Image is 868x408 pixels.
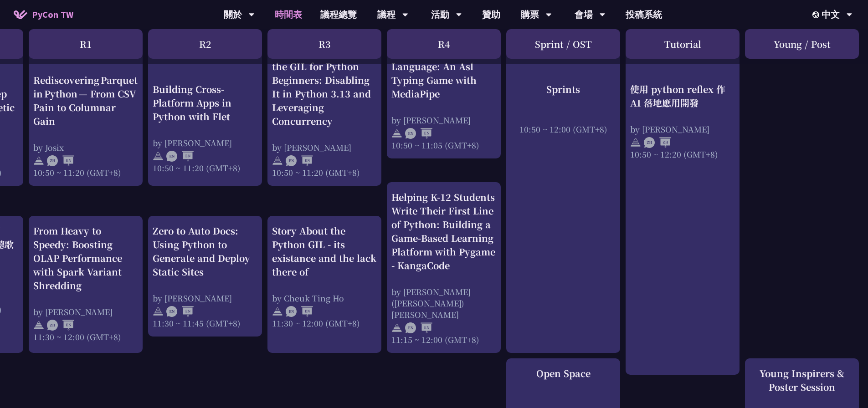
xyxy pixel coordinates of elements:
[272,317,377,329] div: 11:30 ~ 12:00 (GMT+8)
[391,139,496,151] div: 10:50 ~ 11:05 (GMT+8)
[33,46,138,151] a: Rediscovering Parquet in Python — From CSV Pain to Columnar Gain by Josix 10:50 ~ 11:20 (GMT+8)
[272,46,377,128] div: An Introduction to the GIL for Python Beginners: Disabling It in Python 3.13 and Leveraging Concu...
[391,334,496,345] div: 11:15 ~ 12:00 (GMT+8)
[630,46,735,123] a: 使用 python reflex 作 AI 落地應用開發 by [PERSON_NAME] 10:50 ~ 12:20 (GMT+8)
[33,167,138,178] div: 10:50 ~ 11:20 (GMT+8)
[391,114,496,126] div: by [PERSON_NAME]
[267,29,381,59] div: R3
[506,29,620,59] div: Sprint / OST
[272,46,377,178] a: An Introduction to the GIL for Python Beginners: Disabling It in Python 3.13 and Leveraging Concu...
[511,82,616,96] div: Sprints
[33,73,138,128] div: Rediscovering Parquet in Python — From CSV Pain to Columnar Gain
[153,317,257,329] div: 11:30 ~ 11:45 (GMT+8)
[272,224,377,329] a: Story About the Python GIL - its existance and the lack there of by Cheuk Ting Ho 11:30 ~ 12:00 (...
[286,155,313,166] img: ENEN.5a408d1.svg
[153,82,257,123] div: Building Cross-Platform Apps in Python with Flet
[33,155,44,166] img: svg+xml;base64,PHN2ZyB4bWxucz0iaHR0cDovL3d3dy53My5vcmcvMjAwMC9zdmciIHdpZHRoPSIyNCIgaGVpZ2h0PSIyNC...
[391,128,402,139] img: svg+xml;base64,PHN2ZyB4bWxucz0iaHR0cDovL3d3dy53My5vcmcvMjAwMC9zdmciIHdpZHRoPSIyNCIgaGVpZ2h0PSIyNC...
[32,8,73,21] span: PyCon TW
[33,306,138,317] div: by [PERSON_NAME]
[750,367,854,394] div: Young Inspirers & Poster Session
[153,292,257,304] div: by [PERSON_NAME]
[387,29,501,59] div: R4
[272,155,283,166] img: svg+xml;base64,PHN2ZyB4bWxucz0iaHR0cDovL3d3dy53My5vcmcvMjAwMC9zdmciIHdpZHRoPSIyNCIgaGVpZ2h0PSIyNC...
[33,224,138,292] div: From Heavy to Speedy: Boosting OLAP Performance with Spark Variant Shredding
[391,286,496,320] div: by [PERSON_NAME] ([PERSON_NAME]) [PERSON_NAME]
[630,148,735,159] div: 10:50 ~ 12:20 (GMT+8)
[33,320,44,331] img: svg+xml;base64,PHN2ZyB4bWxucz0iaHR0cDovL3d3dy53My5vcmcvMjAwMC9zdmciIHdpZHRoPSIyNCIgaGVpZ2h0PSIyNC...
[153,306,164,317] img: svg+xml;base64,PHN2ZyB4bWxucz0iaHR0cDovL3d3dy53My5vcmcvMjAwMC9zdmciIHdpZHRoPSIyNCIgaGVpZ2h0PSIyNC...
[272,306,283,317] img: svg+xml;base64,PHN2ZyB4bWxucz0iaHR0cDovL3d3dy53My5vcmcvMjAwMC9zdmciIHdpZHRoPSIyNCIgaGVpZ2h0PSIyNC...
[745,29,859,59] div: Young / Post
[630,137,641,148] img: svg+xml;base64,PHN2ZyB4bWxucz0iaHR0cDovL3d3dy53My5vcmcvMjAwMC9zdmciIHdpZHRoPSIyNCIgaGVpZ2h0PSIyNC...
[166,151,194,162] img: ENEN.5a408d1.svg
[153,224,257,329] a: Zero to Auto Docs: Using Python to Generate and Deploy Static Sites by [PERSON_NAME] 11:30 ~ 11:4...
[630,123,735,134] div: by [PERSON_NAME]
[272,142,377,153] div: by [PERSON_NAME]
[626,29,740,59] div: Tutorial
[153,46,257,137] a: Building Cross-Platform Apps in Python with Flet by [PERSON_NAME] 10:50 ~ 11:20 (GMT+8)
[405,128,432,139] img: ENEN.5a408d1.svg
[272,224,377,279] div: Story About the Python GIL - its existance and the lack there of
[29,29,143,59] div: R1
[644,137,671,148] img: ZHZH.38617ef.svg
[33,224,138,342] a: From Heavy to Speedy: Boosting OLAP Performance with Spark Variant Shredding by [PERSON_NAME] 11:...
[391,190,496,272] div: Helping K-12 Students Write Their First Line of Python: Building a Game-Based Learning Platform w...
[148,29,262,59] div: R2
[14,10,27,19] img: Home icon of PyCon TW 2025
[511,123,616,134] div: 10:50 ~ 12:00 (GMT+8)
[405,322,432,333] img: ENEN.5a408d1.svg
[153,224,257,279] div: Zero to Auto Docs: Using Python to Generate and Deploy Static Sites
[391,46,496,101] div: Spell it with Sign Language: An Asl Typing Game with MediaPipe
[511,367,616,380] div: Open Space
[630,82,735,109] div: 使用 python reflex 作 AI 落地應用開發
[5,3,82,26] a: PyCon TW
[166,306,194,317] img: ENEN.5a408d1.svg
[153,137,257,148] div: by [PERSON_NAME]
[812,11,822,18] img: Locale Icon
[272,292,377,304] div: by Cheuk Ting Ho
[286,306,313,317] img: ENEN.5a408d1.svg
[47,320,74,331] img: ZHEN.371966e.svg
[47,155,74,166] img: ZHEN.371966e.svg
[153,162,257,173] div: 10:50 ~ 11:20 (GMT+8)
[391,322,402,333] img: svg+xml;base64,PHN2ZyB4bWxucz0iaHR0cDovL3d3dy53My5vcmcvMjAwMC9zdmciIHdpZHRoPSIyNCIgaGVpZ2h0PSIyNC...
[391,190,496,345] a: Helping K-12 Students Write Their First Line of Python: Building a Game-Based Learning Platform w...
[153,151,164,162] img: svg+xml;base64,PHN2ZyB4bWxucz0iaHR0cDovL3d3dy53My5vcmcvMjAwMC9zdmciIHdpZHRoPSIyNCIgaGVpZ2h0PSIyNC...
[33,331,138,342] div: 11:30 ~ 12:00 (GMT+8)
[391,46,496,151] a: Spell it with Sign Language: An Asl Typing Game with MediaPipe by [PERSON_NAME] 10:50 ~ 11:05 (GM...
[33,142,138,153] div: by Josix
[272,167,377,178] div: 10:50 ~ 11:20 (GMT+8)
